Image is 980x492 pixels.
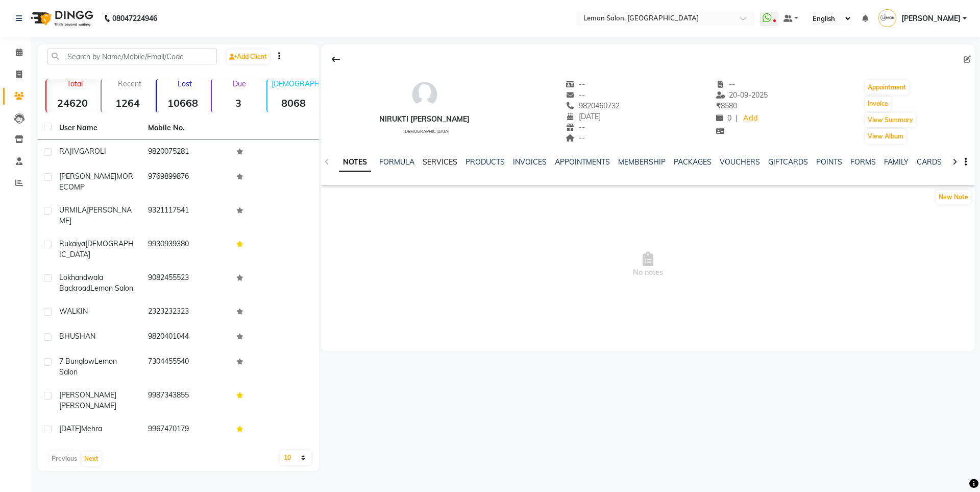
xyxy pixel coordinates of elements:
[742,111,759,126] a: Add
[59,205,87,215] span: URMILA
[82,452,101,466] button: Next
[142,140,231,165] td: 9820075281
[59,273,103,293] span: Lokhandwala Backroad
[142,325,231,350] td: 9820401044
[227,50,269,64] a: Add Client
[47,49,217,64] input: Search by Name/Mobile/Email/Code
[379,114,470,125] div: NIRUKTI [PERSON_NAME]
[555,157,610,167] a: APPOINTMENTS
[816,157,842,167] a: POINTS
[59,307,81,316] span: WALK
[106,79,154,88] p: Recent
[566,133,585,143] span: --
[161,79,209,88] p: Lost
[865,129,906,144] button: View Album
[59,239,134,259] span: [DEMOGRAPHIC_DATA]
[102,97,154,109] strong: 1264
[339,153,371,172] a: NOTES
[465,157,505,167] a: PRODUCTS
[884,157,909,167] a: FAMILY
[59,172,116,181] span: [PERSON_NAME]
[901,13,961,24] span: [PERSON_NAME]
[423,157,457,167] a: SERVICES
[53,116,142,140] th: User Name
[59,332,95,341] span: BHUSHAN
[157,97,209,109] strong: 10668
[142,417,231,442] td: 9967470179
[59,401,116,410] span: [PERSON_NAME]
[81,307,88,316] span: IN
[865,80,909,95] button: Appointment
[142,199,231,232] td: 9321117541
[850,157,876,167] a: FORMS
[325,50,347,69] div: Back to Client
[90,284,133,293] span: Lemon Salon
[272,79,320,88] p: [DEMOGRAPHIC_DATA]
[59,424,81,433] span: [DATE]
[716,90,768,100] span: 20-09-2025
[142,116,231,140] th: Mobile No.
[618,157,666,167] a: MEMBERSHIP
[81,424,102,433] span: Mehra
[112,4,157,33] b: 08047224946
[566,123,585,132] span: --
[142,165,231,199] td: 9769899876
[716,80,736,89] span: --
[59,239,85,248] span: rukaiya
[321,214,975,316] span: No notes
[403,129,450,134] span: [DEMOGRAPHIC_DATA]
[142,266,231,300] td: 9082455523
[214,79,264,88] p: Due
[212,97,264,109] strong: 3
[878,9,896,27] img: Viraj Gamre
[379,157,414,167] a: FORMULA
[936,190,971,204] button: New Note
[566,112,601,121] span: [DATE]
[26,4,96,33] img: logo
[716,101,721,110] span: ₹
[917,157,942,167] a: CARDS
[716,101,737,110] span: 8580
[865,97,891,111] button: Invoice
[736,113,738,124] span: |
[674,157,712,167] a: PACKAGES
[59,147,79,156] span: RAJIV
[720,157,760,167] a: VOUCHERS
[716,113,731,123] span: 0
[566,80,585,89] span: --
[865,113,916,127] button: View Summary
[142,384,231,417] td: 9987343855
[768,157,808,167] a: GIFTCARDS
[59,205,132,225] span: [PERSON_NAME]
[59,390,116,400] span: [PERSON_NAME]
[267,97,320,109] strong: 8068
[142,232,231,266] td: 9930939380
[513,157,547,167] a: INVOICES
[142,300,231,325] td: 2323232323
[59,357,94,366] span: 7 Bunglow
[142,350,231,384] td: 7304455540
[409,79,440,110] img: avatar
[566,101,620,110] span: 9820460732
[566,90,585,100] span: --
[51,79,99,88] p: Total
[79,147,106,156] span: GAROLI
[46,97,99,109] strong: 24620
